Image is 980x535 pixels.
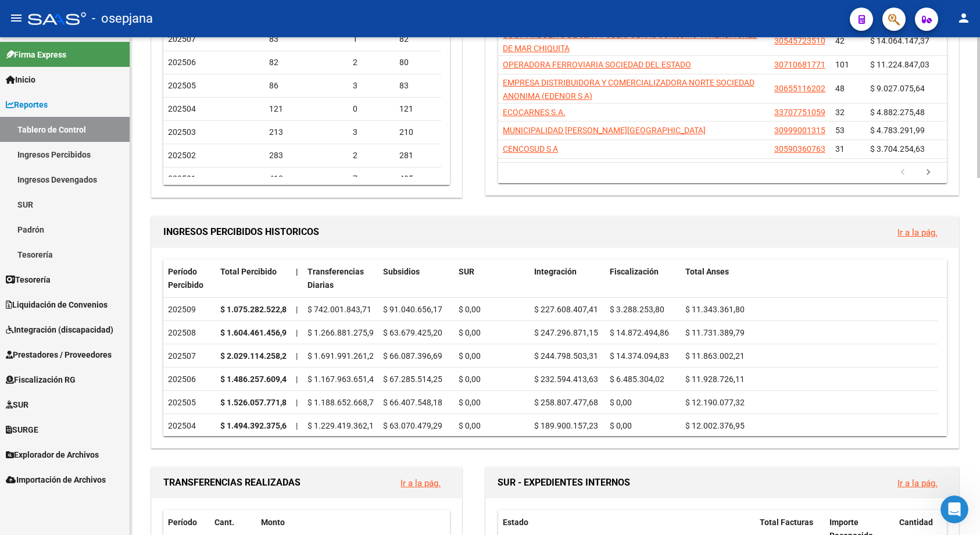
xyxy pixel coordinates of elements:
div: 202504 [168,419,211,433]
span: | [296,421,298,430]
datatable-header-cell: SUR [454,259,530,298]
span: $ 9.027.075,64 [870,84,925,93]
div: 83 [269,33,344,46]
span: | [296,351,298,361]
span: SUR - EXPEDIENTES INTERNOS [498,477,630,488]
div: 281 [399,149,437,162]
span: 202506 [168,58,196,67]
div: 412 [269,172,344,186]
a: go to previous page [892,166,914,179]
span: MUNICIPALIDAD [PERSON_NAME][GEOGRAPHIC_DATA] [503,126,706,135]
span: CENCOSUD S A [503,144,558,154]
div: 202507 [168,349,211,363]
span: Estado [503,518,528,527]
span: $ 0,00 [459,421,481,430]
span: Reportes [6,98,48,111]
a: Ir a la pág. [897,478,938,488]
span: $ 0,00 [459,328,481,337]
span: Transferencias Diarias [307,267,364,290]
span: $ 1.266.881.275,96 [307,328,378,337]
span: $ 232.594.413,63 [534,374,598,384]
div: 0 [353,102,390,116]
span: $ 12.190.077,32 [685,398,745,407]
span: Total Anses [685,267,729,276]
mat-icon: person [957,11,971,25]
div: 3 [353,126,390,139]
span: $ 11.731.389,79 [685,328,745,337]
span: | [296,374,298,384]
span: $ 67.285.514,25 [383,374,442,384]
span: - osepjana [92,6,153,31]
span: $ 14.064.147,37 [870,36,929,45]
span: Prestadores / Proveedores [6,348,112,361]
div: 82 [399,33,437,46]
span: 48 [835,84,845,93]
div: 3 [353,79,390,92]
datatable-header-cell: Total Anses [681,259,938,298]
span: $ 11.863.002,21 [685,351,745,361]
button: Ir a la pág. [888,222,947,243]
span: Importación de Archivos [6,473,106,486]
span: $ 63.070.479,29 [383,421,442,430]
span: 202503 [168,127,196,137]
strong: $ 2.029.114.258,25 [220,351,291,361]
span: Firma Express [6,48,66,61]
span: $ 1.167.963.651,43 [307,374,378,384]
strong: $ 1.494.392.375,65 [220,421,291,430]
span: 30590360763 [774,144,825,154]
span: Total Percibido [220,267,277,276]
span: $ 14.872.494,86 [610,328,669,337]
span: Total Facturas [760,518,813,527]
span: SURGE [6,423,38,436]
span: $ 0,00 [610,398,632,407]
span: $ 189.900.157,23 [534,421,598,430]
div: 213 [269,126,344,139]
strong: $ 1.486.257.609,44 [220,374,291,384]
strong: $ 1.604.461.456,96 [220,328,291,337]
span: TRANSFERENCIAS REALIZADAS [163,477,301,488]
span: Período [168,518,197,527]
span: $ 0,00 [459,305,481,314]
span: SUR [459,267,474,276]
datatable-header-cell: Fiscalización [605,259,681,298]
span: INGRESOS PERCIBIDOS HISTORICOS [163,226,319,237]
span: $ 11.224.847,03 [870,60,929,69]
div: 202509 [168,303,211,316]
div: 202505 [168,396,211,409]
span: Período Percibido [168,267,203,290]
datatable-header-cell: Total Percibido [216,259,291,298]
span: Fiscalización [610,267,659,276]
datatable-header-cell: Transferencias Diarias [303,259,378,298]
datatable-header-cell: Integración [530,259,605,298]
button: Ir a la pág. [391,472,450,494]
span: $ 244.798.503,31 [534,351,598,361]
span: 32 [835,108,845,117]
span: $ 12.002.376,95 [685,421,745,430]
span: 202505 [168,81,196,90]
datatable-header-cell: Monto [256,510,441,535]
div: 121 [269,102,344,116]
span: $ 0,00 [610,421,632,430]
span: Subsidios [383,267,420,276]
span: $ 0,00 [459,351,481,361]
datatable-header-cell: | [291,259,303,298]
span: $ 66.087.396,69 [383,351,442,361]
span: $ 1.188.652.668,71 [307,398,378,407]
span: $ 63.679.425,20 [383,328,442,337]
span: | [296,328,298,337]
span: $ 4.783.291,99 [870,126,925,135]
span: $ 247.296.871,15 [534,328,598,337]
datatable-header-cell: Subsidios [378,259,454,298]
span: $ 3.288.253,80 [610,305,664,314]
span: Liquidación de Convenios [6,298,108,311]
span: Inicio [6,73,35,86]
div: 2 [353,56,390,69]
span: 31 [835,144,845,154]
span: $ 227.608.407,41 [534,305,598,314]
datatable-header-cell: Período [163,510,210,535]
span: Cant. [214,518,234,527]
span: $ 0,00 [459,374,481,384]
div: 86 [269,79,344,92]
a: go to next page [917,166,939,179]
span: $ 91.040.656,17 [383,305,442,314]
